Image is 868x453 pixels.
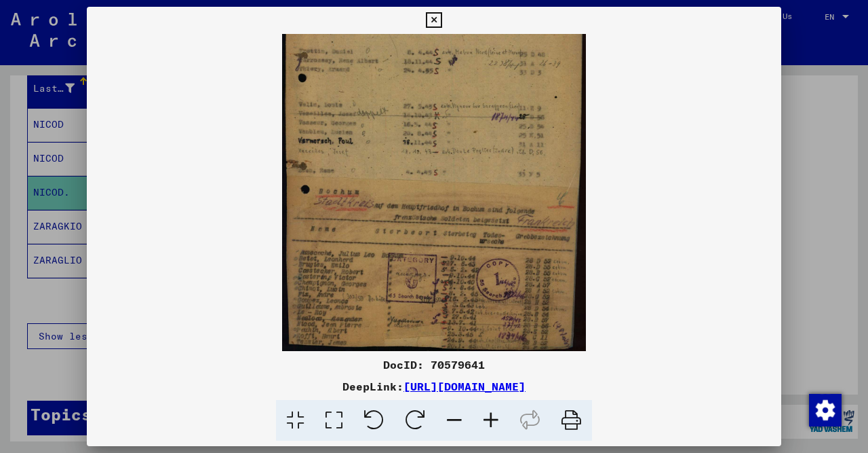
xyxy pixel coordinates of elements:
div: DeepLink: [87,378,781,395]
div: Zustimmung ändern [808,393,841,426]
a: [URL][DOMAIN_NAME] [403,380,526,393]
img: Zustimmung ändern [809,394,842,427]
div: DocID: 70579641 [87,357,781,373]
